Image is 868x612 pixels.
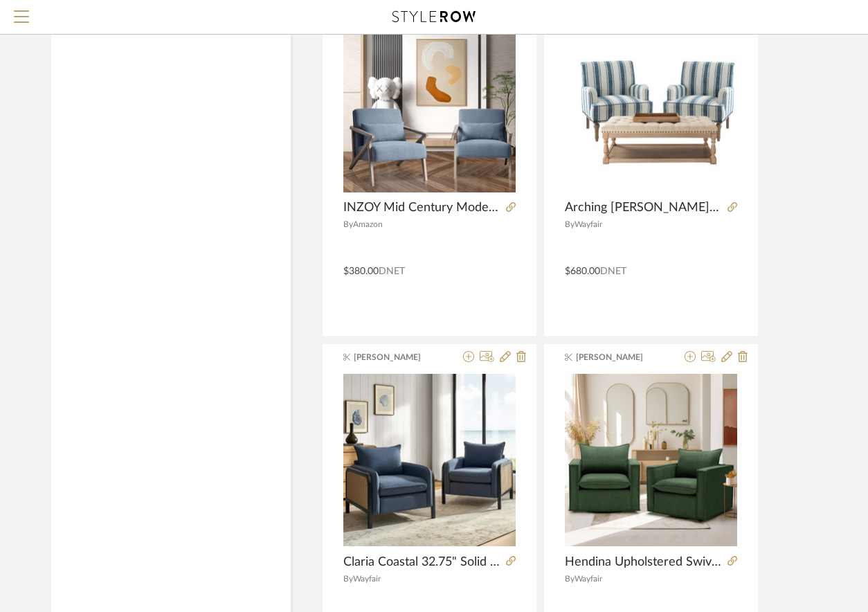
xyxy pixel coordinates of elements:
[565,267,600,276] span: $680.00
[565,220,575,228] span: By
[565,374,737,546] img: Hendina Upholstered Swivel Armchair (Set of 2)
[343,374,516,546] img: Claria Coastal 32.75" Solid Wood Upholstered Armchair With Woven Rattan Arms Set Of 2, Navy Clari...
[565,19,737,192] div: 0
[576,351,663,363] span: [PERSON_NAME]
[565,20,737,192] img: Arching Clymer Farmhouse 3-Piece Living Room Set With Ottoman And Accent Chairs-LINEN
[343,555,500,570] span: Claria Coastal 32.75" Solid Wood Upholstered Armchair With Woven Rattan Arms Set Of 2, Navy Clari...
[575,220,602,228] span: Wayfair
[575,575,602,583] span: Wayfair
[343,267,379,276] span: $380.00
[353,220,383,228] span: Amazon
[565,555,722,570] span: Hendina Upholstered Swivel Armchair (Set of 2)
[600,267,626,276] span: DNET
[354,351,441,363] span: [PERSON_NAME]
[565,200,722,215] span: Arching [PERSON_NAME] Farmhouse 3-Piece Living Room Set With Ottoman And Accent Chairs-LINEN
[343,20,516,192] img: INZOY Mid Century Modern Accent Chair Set of 2 with Wood Frame, Upholstered Armchair with Waist C...
[343,200,500,215] span: INZOY Mid Century Modern Accent Chair Set of 2 with Wood Frame, Upholstered Armchair with Waist C...
[343,220,353,228] span: By
[565,575,575,583] span: By
[379,267,405,276] span: DNET
[343,575,353,583] span: By
[353,575,381,583] span: Wayfair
